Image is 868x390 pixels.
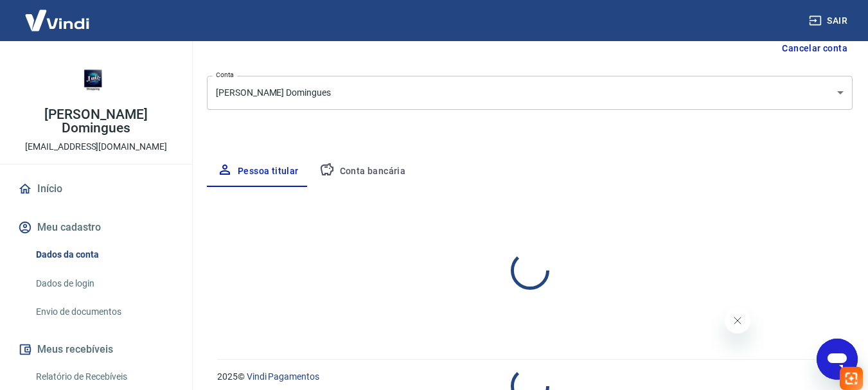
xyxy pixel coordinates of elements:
p: [EMAIL_ADDRESS][DOMAIN_NAME] [25,140,167,154]
div: [PERSON_NAME] Domingues [207,76,853,110]
span: Olá! Precisa de ajuda? [8,9,108,19]
iframe: Botão para abrir a janela de mensagens [817,339,858,380]
button: Meu cadastro [15,213,177,242]
p: 2025 © [217,370,837,384]
a: Dados de login [31,270,177,297]
a: Dados da conta [31,242,177,268]
img: Vindi [15,1,99,40]
button: Conta bancária [309,156,416,187]
a: Início [15,175,177,203]
button: Pessoa titular [207,156,309,187]
iframe: Fechar mensagem [725,308,750,333]
button: Cancelar conta [777,37,853,60]
p: [PERSON_NAME] Domingues [10,108,182,135]
button: Sair [806,9,853,33]
button: Meus recebíveis [15,335,177,364]
img: 3391e960-2d86-4644-bbee-f77b44da652a.jpeg [71,51,122,103]
a: Envio de documentos [31,299,177,325]
a: Relatório de Recebíveis [31,364,177,390]
a: Vindi Pagamentos [247,371,319,382]
label: Conta [216,70,234,80]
